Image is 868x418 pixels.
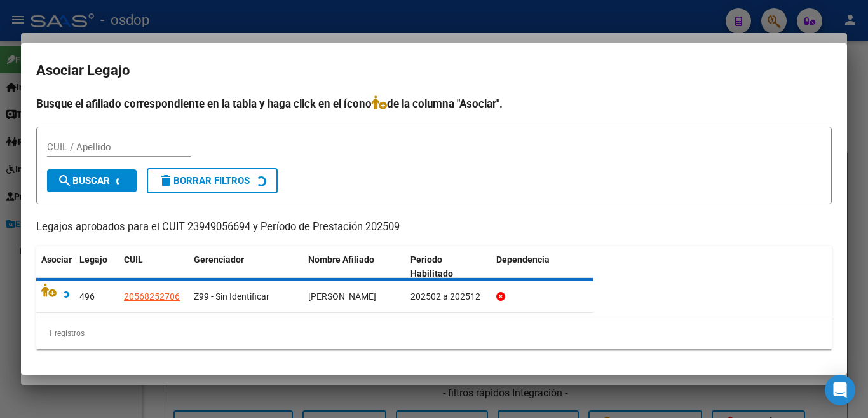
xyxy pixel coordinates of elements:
datatable-header-cell: Gerenciador [189,246,303,288]
h2: Asociar Legajo [36,59,832,83]
span: Borrar Filtros [158,175,250,186]
mat-icon: delete [158,173,173,188]
span: CUIL [124,254,143,265]
span: 20568252706 [124,291,180,302]
span: 496 [79,291,95,302]
button: Borrar Filtros [147,168,278,193]
span: Z99 - Sin Identificar [194,291,269,302]
datatable-header-cell: Periodo Habilitado [405,246,491,288]
button: Buscar [47,169,137,192]
p: Legajos aprobados para el CUIT 23949056694 y Período de Prestación 202509 [36,219,832,235]
span: Buscar [57,175,110,186]
div: 202502 a 202512 [410,289,486,304]
datatable-header-cell: Nombre Afiliado [303,246,405,288]
span: Periodo Habilitado [410,254,453,279]
span: Dependencia [496,254,550,265]
datatable-header-cell: Legajo [74,246,119,288]
span: Nombre Afiliado [308,254,374,265]
span: Asociar [41,254,72,265]
h4: Busque el afiliado correspondiente en la tabla y haga click en el ícono de la columna "Asociar". [36,95,832,112]
mat-icon: search [57,173,72,188]
span: NOVARO JACOME RENZO LEON [308,291,376,302]
span: Gerenciador [194,254,244,265]
datatable-header-cell: Asociar [36,246,74,288]
datatable-header-cell: Dependencia [491,246,593,288]
div: Open Intercom Messenger [825,375,855,405]
datatable-header-cell: CUIL [119,246,189,288]
div: 1 registros [36,317,832,349]
span: Legajo [79,254,107,265]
